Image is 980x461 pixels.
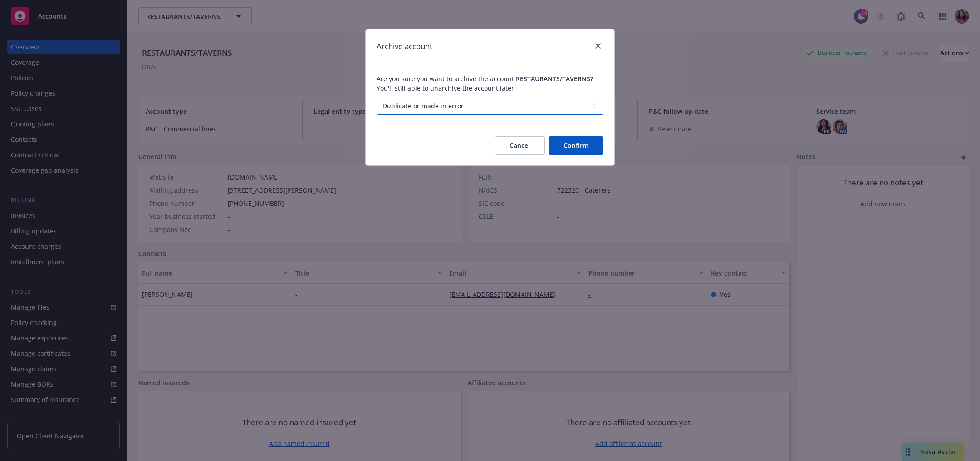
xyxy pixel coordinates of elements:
[593,40,603,51] a: close
[549,136,603,155] button: Confirm
[516,74,593,83] span: RESTAURANTS/TAVERNS ?
[377,83,603,93] span: You'll still able to unarchive the account later.
[377,74,603,93] span: Are you sure you want to archive the account
[495,136,545,155] button: Cancel
[377,40,432,52] h1: Archive account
